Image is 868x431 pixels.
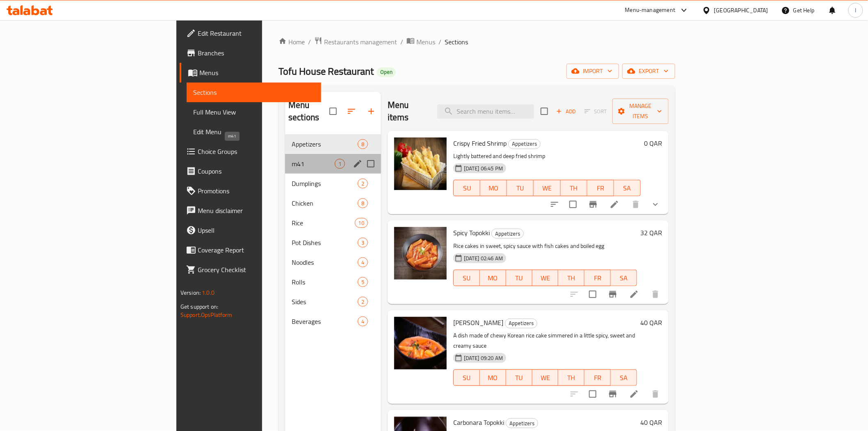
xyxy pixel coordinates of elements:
button: edit [352,158,364,170]
div: Appetizers [491,229,524,238]
button: WE [534,180,560,196]
span: Restaurants management [324,37,397,47]
button: Branch-specific-item [583,195,603,214]
span: SU [457,272,477,284]
li: / [439,37,441,47]
span: Appetizers [506,419,538,428]
a: Full Menu View [187,102,321,122]
span: SA [617,182,637,194]
span: Version: [180,287,201,298]
button: sort-choices [545,195,564,214]
div: items [358,238,368,248]
div: Dumplings2 [285,174,381,193]
span: Spicy Topokki [453,227,490,239]
a: Support.OpsPlatform [180,309,233,320]
div: Beverages [292,316,358,326]
span: Branches [198,48,315,58]
button: WE [532,270,559,286]
a: Restaurants management [314,37,397,47]
button: delete [626,195,646,214]
span: Menus [199,68,315,78]
button: SU [453,180,480,196]
span: Choice Groups [198,147,315,156]
span: Upsell [198,225,315,235]
span: WE [536,272,555,284]
div: Pot Dishes3 [285,233,381,252]
div: items [358,277,368,287]
span: Appetizers [505,319,537,328]
span: SA [614,372,634,384]
span: Sections [193,87,315,97]
span: 3 [358,239,368,247]
input: search [437,104,534,119]
span: Rolls [292,277,358,287]
span: SU [457,372,477,384]
span: Appetizers [492,229,523,238]
span: Carbonara Topokki [453,416,504,429]
span: TH [562,372,581,384]
a: Coverage Report [180,240,321,260]
a: Grocery Checklist [180,260,321,280]
span: Pot Dishes [292,238,358,248]
span: Sort sections [342,101,361,121]
nav: breadcrumb [279,37,675,47]
div: Noodles4 [285,252,381,272]
button: FR [587,180,614,196]
div: items [355,218,368,228]
span: MO [483,372,503,384]
button: SA [611,270,637,286]
span: Get support on: [180,301,218,312]
span: SU [457,182,477,194]
span: import [573,66,612,76]
span: Sides [292,297,358,307]
h6: 40 QAR [640,417,662,428]
span: I [855,6,856,15]
div: Appetizers8 [285,134,381,154]
button: TH [558,270,585,286]
button: MO [480,369,506,386]
div: [GEOGRAPHIC_DATA] [714,6,768,15]
span: TH [562,272,581,284]
span: Coverage Report [198,245,315,255]
button: MO [480,270,506,286]
span: Full Menu View [193,107,315,117]
span: FR [588,272,608,284]
span: 5 [358,278,368,286]
span: Menus [416,37,435,47]
div: Chicken [292,198,358,208]
h2: Menu items [388,99,427,124]
h6: 40 QAR [640,317,662,328]
a: Edit menu item [610,199,619,209]
span: Select section [536,103,553,120]
div: Menu-management [625,5,676,15]
span: Rice [292,218,354,228]
button: delete [646,384,665,404]
span: Select section first [579,105,612,118]
div: m411edit [285,154,381,174]
button: TU [507,180,534,196]
span: Edit Restaurant [198,28,315,38]
button: MO [480,180,507,196]
span: [DATE] 09:20 AM [461,354,506,362]
img: Spicy Topokki [394,227,447,280]
button: TU [506,369,532,386]
button: TH [558,369,585,386]
span: Sections [445,37,468,47]
button: FR [585,369,611,386]
div: Rice10 [285,213,381,233]
span: MO [483,272,503,284]
div: items [358,198,368,208]
div: Appetizers [506,418,538,428]
svg: Show Choices [651,199,660,209]
span: 2 [358,298,368,306]
a: Edit menu item [629,289,639,299]
div: Open [377,67,396,77]
span: Appetizers [509,139,540,149]
a: Promotions [180,181,321,201]
span: Select all sections [324,103,342,120]
div: items [358,297,368,307]
span: m41 [292,159,335,169]
span: 1 [335,160,345,168]
span: Open [377,69,396,76]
